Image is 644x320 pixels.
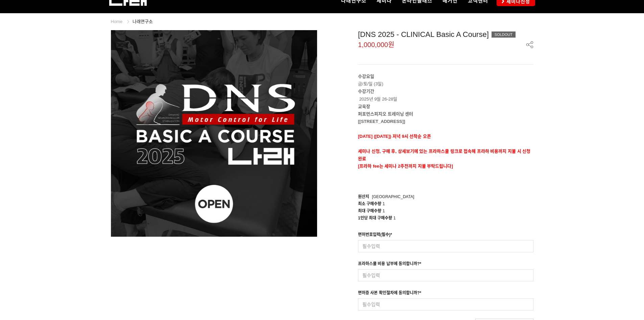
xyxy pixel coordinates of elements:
[383,209,385,213] span: 1
[358,73,533,88] p: 금/토/일 (3일)
[358,134,431,139] span: [DATE] ([DATE]) 저녁 9시 선착순 오픈
[358,89,374,94] strong: 수강기간
[111,19,123,24] a: Home
[492,31,516,38] div: SOLDOUT
[358,298,533,311] input: 필수입력
[358,149,530,161] strong: 세미나 신청, 구매 후, 상세보기에 있는 프라하스쿨 링크로 접속해 프라하 비용까지 지불 시 신청완료
[358,41,394,48] span: 1,000,000원
[358,231,392,240] div: 면허번호입력(필수)
[358,216,392,220] span: 1인당 최대 구매수량
[358,209,381,213] span: 최대 구매수량
[358,164,453,169] span: [프라하 fee는 세미나 2주전까지 지불 부탁드립니다]
[358,269,533,281] input: 필수입력
[358,201,381,206] span: 최소 구매수량
[393,216,396,220] span: 1
[358,30,533,39] div: [DNS 2025 - CLINICAL Basic A Course]
[372,194,414,199] span: [GEOGRAPHIC_DATA]
[358,194,369,199] span: 원산지
[358,290,421,298] div: 면허증 사본 확인절차에 동의합니까?
[358,104,370,109] strong: 교육장
[358,260,421,269] div: 프라하스쿨 비용 납부에 동의합니까?
[358,88,533,103] p: 2025년 9월 26-28일
[358,119,405,124] strong: [[STREET_ADDRESS]]
[383,201,385,206] span: 1
[358,74,374,79] strong: 수강요일
[358,240,533,252] input: 필수입력
[358,111,413,116] strong: 퍼포먼스피지오 트레이닝 센터
[133,19,153,24] a: 나래연구소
